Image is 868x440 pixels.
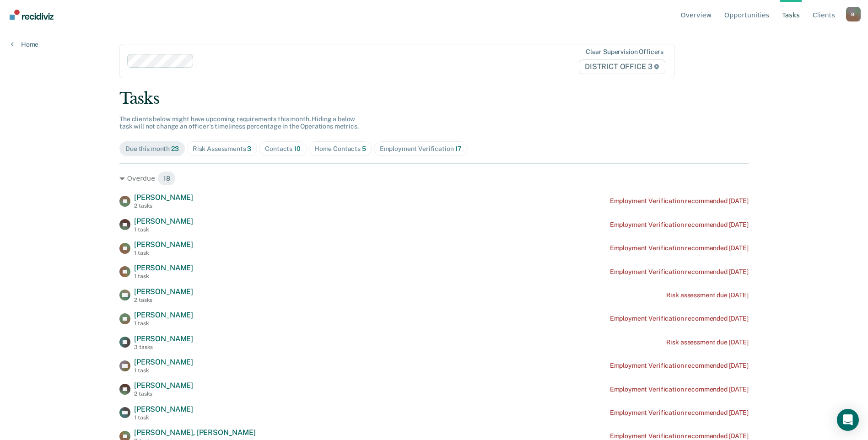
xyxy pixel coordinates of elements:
div: Employment Verification recommended [DATE] [610,362,749,370]
div: Employment Verification recommended [DATE] [610,197,749,205]
span: DISTRICT OFFICE 3 [579,59,665,74]
div: Employment Verification recommended [DATE] [610,244,749,252]
div: Due this month [125,145,179,153]
div: Employment Verification recommended [DATE] [610,315,749,322]
span: [PERSON_NAME] [134,358,193,366]
div: Employment Verification recommended [DATE] [610,221,749,229]
span: [PERSON_NAME] [134,263,193,272]
div: B I [846,7,861,21]
span: [PERSON_NAME], [PERSON_NAME] [134,428,256,437]
div: 1 task [134,320,193,327]
div: Overdue 18 [119,171,749,186]
div: 2 tasks [134,203,193,209]
div: Employment Verification recommended [DATE] [610,409,749,417]
span: 5 [362,145,366,152]
div: 1 task [134,414,193,421]
div: Risk assessment due [DATE] [666,338,749,346]
div: Employment Verification recommended [DATE] [610,268,749,276]
span: [PERSON_NAME] [134,193,193,202]
div: Employment Verification [380,145,462,153]
div: 3 tasks [134,344,193,350]
span: [PERSON_NAME] [134,217,193,225]
a: Home [11,40,38,48]
div: Risk assessment due [DATE] [666,291,749,299]
div: 2 tasks [134,297,193,303]
button: Profile dropdown button [846,7,861,21]
span: 10 [294,145,301,152]
div: Tasks [119,89,749,108]
span: 18 [157,171,176,186]
div: 1 task [134,226,193,233]
span: [PERSON_NAME] [134,287,193,296]
div: Contacts [265,145,301,153]
div: Home Contacts [314,145,366,153]
div: 2 tasks [134,391,193,397]
span: [PERSON_NAME] [134,334,193,343]
div: Risk Assessments [193,145,252,153]
div: 1 task [134,250,193,256]
span: 17 [455,145,462,152]
span: [PERSON_NAME] [134,240,193,249]
span: 3 [247,145,251,152]
div: Clear supervision officers [586,48,663,56]
div: 1 task [134,367,193,374]
img: Recidiviz [10,10,54,20]
span: [PERSON_NAME] [134,405,193,413]
div: 1 task [134,273,193,279]
span: [PERSON_NAME] [134,381,193,390]
div: Employment Verification recommended [DATE] [610,386,749,393]
div: Employment Verification recommended [DATE] [610,432,749,440]
div: Open Intercom Messenger [837,409,859,431]
span: The clients below might have upcoming requirements this month. Hiding a below task will not chang... [119,115,359,130]
span: [PERSON_NAME] [134,311,193,319]
span: 23 [171,145,179,152]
